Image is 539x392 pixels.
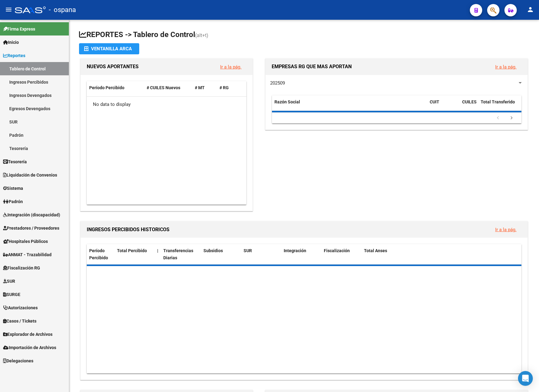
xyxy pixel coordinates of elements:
[272,95,427,116] datatable-header-cell: Razón Social
[3,265,40,271] span: Fiscalización RG
[84,43,134,54] div: Ventanilla ARCA
[5,6,12,13] mat-icon: menu
[195,32,208,38] span: (alt+t)
[79,43,139,54] button: Ventanilla ARCA
[364,248,387,253] span: Total Anses
[506,115,517,122] a: go to next page
[201,244,241,265] datatable-header-cell: Subsidios
[3,251,52,258] span: ANMAT - Trazabilidad
[87,244,115,265] datatable-header-cell: Período Percibido
[481,99,515,104] span: Total Transferido
[518,371,533,386] div: Open Intercom Messenger
[3,291,20,298] span: SURGE
[272,64,352,69] span: EMPRESAS RG QUE MAS APORTAN
[270,80,285,86] span: 202509
[3,357,33,364] span: Delegaciones
[527,6,534,13] mat-icon: person
[87,64,139,69] span: NUEVOS APORTANTES
[161,244,201,265] datatable-header-cell: Transferencias Diarias
[495,227,516,232] a: Ir a la pág.
[163,248,193,260] span: Transferencias Diarias
[89,85,124,90] span: Período Percibido
[3,185,23,192] span: Sistema
[203,248,223,253] span: Subsidios
[3,158,27,165] span: Tesorería
[147,85,180,90] span: # CUILES Nuevos
[117,248,147,253] span: Total Percibido
[3,331,52,338] span: Explorador de Archivos
[144,81,192,94] datatable-header-cell: # CUILES Nuevos
[87,227,169,232] span: INGRESOS PERCIBIDOS HISTORICOS
[492,115,504,122] a: go to previous page
[195,85,205,90] span: # MT
[478,95,521,116] datatable-header-cell: Total Transferido
[89,248,108,260] span: Período Percibido
[361,244,517,265] datatable-header-cell: Total Anses
[215,61,246,73] button: Ir a la pág.
[495,64,516,70] a: Ir a la pág.
[241,244,281,265] datatable-header-cell: SUR
[490,224,521,235] button: Ir a la pág.
[49,3,76,17] span: - ospana
[157,248,158,253] span: |
[427,95,460,116] datatable-header-cell: CUIT
[3,238,48,245] span: Hospitales Públicos
[321,244,361,265] datatable-header-cell: Fiscalización
[460,95,478,116] datatable-header-cell: CUILES
[3,318,36,324] span: Casos / Tickets
[3,344,56,351] span: Importación de Archivos
[3,198,23,205] span: Padrón
[490,61,521,73] button: Ir a la pág.
[3,39,19,46] span: Inicio
[192,81,217,94] datatable-header-cell: # MT
[3,52,25,59] span: Reportes
[155,244,161,265] datatable-header-cell: |
[244,248,252,253] span: SUR
[3,26,35,32] span: Firma Express
[219,85,229,90] span: # RG
[3,304,38,311] span: Autorizaciones
[430,99,439,104] span: CUIT
[79,30,529,40] h1: REPORTES -> Tablero de Control
[115,244,155,265] datatable-header-cell: Total Percibido
[284,248,306,253] span: Integración
[3,211,60,218] span: Integración (discapacidad)
[462,99,477,104] span: CUILES
[217,81,242,94] datatable-header-cell: # RG
[87,81,144,94] datatable-header-cell: Período Percibido
[3,225,59,231] span: Prestadores / Proveedores
[274,99,300,104] span: Razón Social
[324,248,350,253] span: Fiscalización
[3,172,57,178] span: Liquidación de Convenios
[220,64,241,70] a: Ir a la pág.
[87,97,246,112] div: No data to display
[3,278,15,285] span: SUR
[281,244,321,265] datatable-header-cell: Integración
